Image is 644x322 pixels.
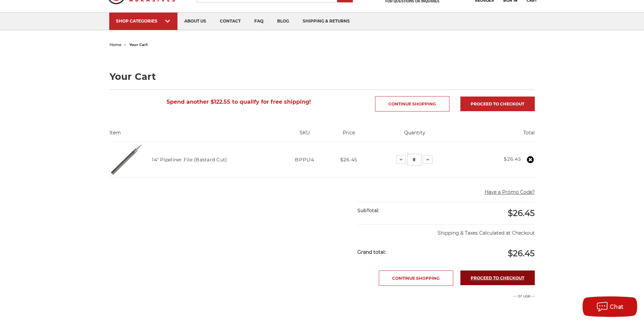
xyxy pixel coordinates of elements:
[116,18,171,24] div: SHOP CATEGORIES
[485,189,535,196] button: Have a Promo Code?
[460,97,535,111] a: Proceed to checkout
[152,157,227,163] a: 14" Pipeliner File (Bastard Cut)
[504,156,521,162] strong: $26.45
[270,13,296,30] a: blog
[357,202,446,219] div: SubTotal:
[247,13,270,30] a: faq
[213,13,247,30] a: contact
[460,129,534,142] th: Total
[357,249,386,255] strong: Grand total:
[340,157,357,163] span: $26.45
[110,143,144,177] img: 14 inch pipeliner file
[370,129,460,142] th: Quantity
[508,248,535,258] span: $26.45
[610,304,624,310] span: Chat
[375,96,449,112] a: Continue Shopping
[508,208,535,218] span: $26.45
[110,42,121,47] a: home
[167,99,311,105] span: Spend another $122.55 to qualify for free shipping!
[379,270,453,286] a: Continue Shopping
[328,129,370,142] th: Price
[449,293,535,299] p: -- or use --
[110,72,535,81] h1: Your Cart
[407,154,421,165] input: 14" Pipeliner File (Bastard Cut) Quantity:
[296,13,357,30] a: shipping & returns
[583,296,637,317] button: Chat
[281,129,328,142] th: SKU
[110,129,282,142] th: Item
[177,13,213,30] a: about us
[460,270,535,285] a: Proceed to checkout
[357,224,534,237] p: Shipping & Taxes Calculated at Checkout
[129,42,148,47] span: your cart
[449,306,535,320] iframe: PayPal-paypal
[295,157,314,163] span: BPPL14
